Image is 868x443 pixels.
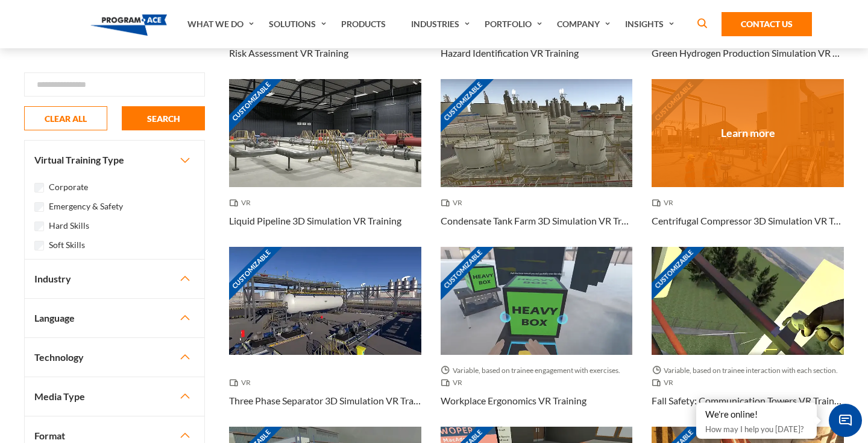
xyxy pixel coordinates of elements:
[25,377,204,416] button: Media Type
[441,394,587,408] h3: Workplace Ergonomics VR Training
[229,377,256,389] span: VR
[652,214,844,228] h3: Centrifugal Compressor 3D Simulation VR Training
[25,338,204,377] button: Technology
[229,214,401,228] h3: Liquid Pipeline 3D Simulation VR Training
[229,197,256,209] span: VR
[24,106,107,130] button: CLEAR ALL
[49,180,88,194] label: Corporate
[25,260,204,298] button: Industry
[652,365,843,377] span: Variable, based on trainee interaction with each section.
[25,141,204,179] button: Virtual Training Type
[441,214,633,228] h3: Condensate Tank Farm 3D Simulation VR Training
[652,197,678,209] span: VR
[705,409,808,421] div: We're online!
[49,238,85,252] label: Soft Skills
[229,394,421,408] h3: Three Phase Separator 3D Simulation VR Training
[441,197,467,209] span: VR
[722,12,812,36] a: Contact Us
[229,46,348,60] h3: Risk Assessment VR Training
[49,219,89,232] label: Hard Skills
[652,247,844,427] a: Customizable Thumbnail - Fall Safety: Communication Towers VR Training Variable, based on trainee...
[441,79,633,247] a: Customizable Thumbnail - Condensate Tank Farm 3D Simulation VR Training VR Condensate Tank Farm 3...
[25,299,204,337] button: Language
[229,79,421,247] a: Customizable Thumbnail - Liquid Pipeline 3D Simulation VR Training VR Liquid Pipeline 3D Simulati...
[441,247,633,427] a: Customizable Thumbnail - Workplace Ergonomics VR Training Variable, based on trainee engagement w...
[829,404,862,437] span: Chat Widget
[652,394,844,408] h3: Fall Safety: Communication Towers VR Training
[34,221,44,231] input: Hard Skills
[34,202,44,212] input: Emergency & Safety
[34,183,44,193] input: Corporate
[441,365,625,377] span: Variable, based on trainee engagement with exercises.
[705,422,808,436] p: How may I help you [DATE]?
[34,241,44,250] input: Soft Skills
[229,247,421,427] a: Customizable Thumbnail - Three Phase Separator 3D Simulation VR Training VR Three Phase Separator...
[652,46,844,60] h3: Green Hydrogen Production Simulation VR Training
[652,377,678,389] span: VR
[49,200,123,213] label: Emergency & Safety
[90,14,167,36] img: Program-Ace
[652,79,844,247] a: Customizable Thumbnail - Centrifugal Compressor 3D Simulation VR Training VR Centrifugal Compress...
[441,46,579,60] h3: Hazard Identification VR Training
[441,377,467,389] span: VR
